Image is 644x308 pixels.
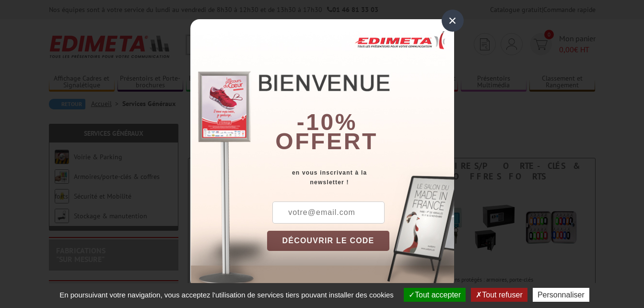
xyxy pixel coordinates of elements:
[55,291,398,299] span: En poursuivant votre navigation, vous acceptez l'utilisation de services tiers pouvant installer ...
[442,10,464,32] div: ×
[267,231,390,251] button: DÉCOUVRIR LE CODE
[471,288,527,302] button: Tout refuser
[533,288,589,302] button: Personnaliser (fenêtre modale)
[272,201,385,224] input: votre@email.com
[267,168,454,187] div: en vous inscrivant à la newsletter !
[297,109,357,135] b: -10%
[275,129,378,154] font: offert
[404,288,466,302] button: Tout accepter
